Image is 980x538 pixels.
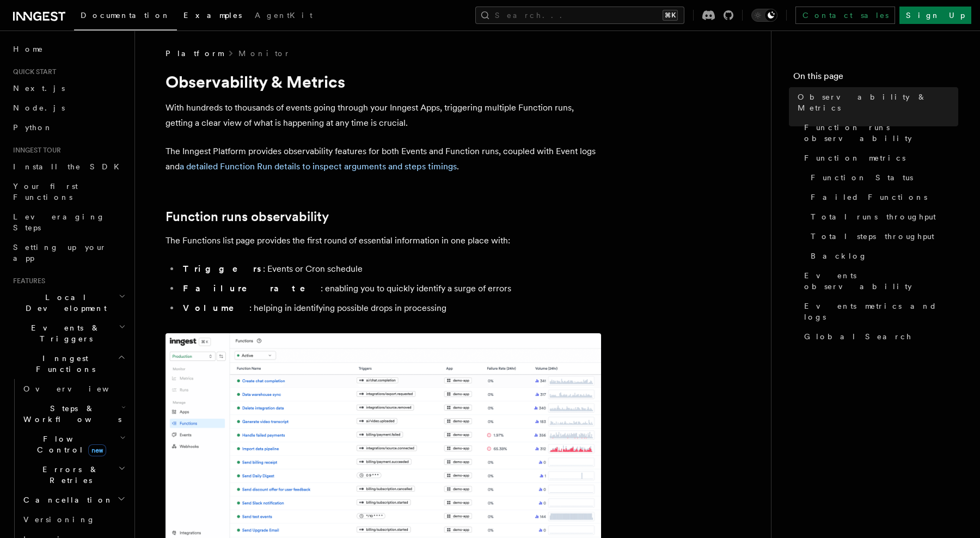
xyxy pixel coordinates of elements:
[751,9,777,22] button: Toggle dark mode
[9,353,118,375] span: Inngest Functions
[13,123,53,132] span: Python
[9,118,128,137] a: Python
[804,152,905,163] span: Function metrics
[806,187,958,207] a: Failed Functions
[19,490,128,510] button: Cancellation
[23,515,95,524] span: Versioning
[166,233,601,248] p: The Functions list page provides the first round of essential information in one place with:
[811,250,867,261] span: Backlog
[13,243,107,262] span: Setting up your app
[255,11,313,20] span: AgentKit
[806,207,958,227] a: Total runs throughput
[183,11,242,20] span: Examples
[800,266,958,296] a: Events observability
[166,144,601,174] p: The Inngest Platform provides observability features for both Events and Function runs, coupled w...
[88,444,106,456] span: new
[166,48,223,59] span: Platform
[9,207,128,237] a: Leveraging Steps
[9,349,128,379] button: Inngest Functions
[798,91,958,113] span: Observability & Metrics
[795,7,895,24] a: Contact sales
[180,281,601,296] li: : enabling you to quickly identify a surge of errors
[23,384,136,393] span: Overview
[800,118,958,148] a: Function runs observability
[180,261,601,277] li: : Events or Cron schedule
[9,157,128,176] a: Install the SDK
[811,172,913,183] span: Function Status
[806,246,958,266] a: Backlog
[811,192,927,203] span: Failed Functions
[811,231,934,242] span: Total steps throughput
[248,3,319,29] a: AgentKit
[180,161,457,172] a: a detailed Function Run details to inspect arguments and steps timings
[663,10,678,21] kbd: ⌘K
[9,237,128,268] a: Setting up your app
[19,464,118,486] span: Errors & Retries
[9,68,56,76] span: Quick start
[9,318,128,349] button: Events & Triggers
[177,3,248,29] a: Examples
[19,510,128,529] a: Versioning
[19,429,128,460] button: Flow Controlnew
[13,182,78,201] span: Your first Functions
[166,100,601,131] p: With hundreds to thousands of events going through your Inngest Apps, triggering multiple Functio...
[9,176,128,207] a: Your first Functions
[183,264,263,274] strong: Triggers
[19,433,120,455] span: Flow Control
[13,44,44,54] span: Home
[183,283,321,294] strong: Failure rate
[9,146,61,155] span: Inngest tour
[13,84,65,93] span: Next.js
[9,78,128,98] a: Next.js
[19,379,128,399] a: Overview
[793,87,958,118] a: Observability & Metrics
[804,301,958,322] span: Events metrics and logs
[9,288,128,318] button: Local Development
[180,301,601,316] li: : helping in identifying possible drops in processing
[166,209,329,224] a: Function runs observability
[800,327,958,346] a: Global Search
[804,270,958,292] span: Events observability
[475,7,684,24] button: Search...⌘K
[166,72,601,91] h1: Observability & Metrics
[806,168,958,187] a: Function Status
[800,148,958,168] a: Function metrics
[9,98,128,118] a: Node.js
[74,3,177,30] a: Documentation
[13,162,126,171] span: Install the SDK
[793,70,958,87] h4: On this page
[806,227,958,246] a: Total steps throughput
[81,11,170,20] span: Documentation
[9,39,128,59] a: Home
[183,303,249,313] strong: Volume
[9,322,119,344] span: Events & Triggers
[9,292,119,314] span: Local Development
[19,460,128,490] button: Errors & Retries
[899,7,971,24] a: Sign Up
[19,403,121,425] span: Steps & Workflows
[19,399,128,429] button: Steps & Workflows
[804,122,958,144] span: Function runs observability
[9,277,45,285] span: Features
[811,211,936,222] span: Total runs throughput
[19,494,113,505] span: Cancellation
[13,212,105,232] span: Leveraging Steps
[13,103,65,112] span: Node.js
[238,48,290,59] a: Monitor
[804,331,912,342] span: Global Search
[800,296,958,327] a: Events metrics and logs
